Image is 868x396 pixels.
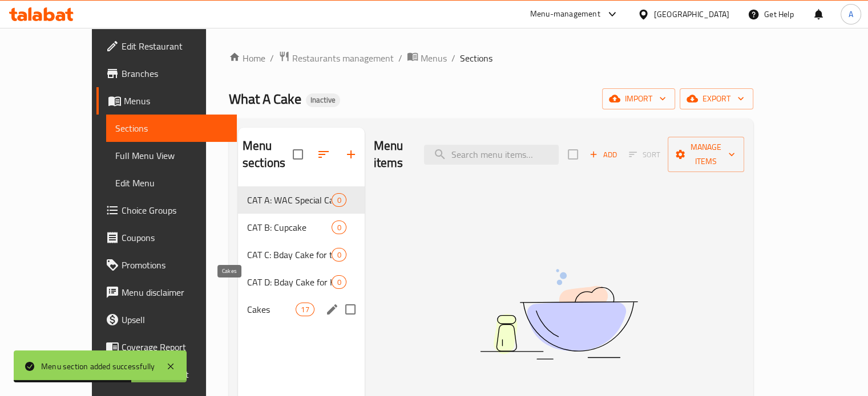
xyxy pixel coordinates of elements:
span: CAT D: Bday Cake for Her [247,275,332,289]
span: 0 [332,195,345,206]
span: Edit Menu [115,176,228,190]
input: search [424,145,559,165]
button: edit [324,301,341,318]
span: Select section first [621,146,668,164]
span: Branches [122,67,228,80]
span: Sort sections [310,141,337,168]
button: import [602,88,675,109]
span: Coupons [122,231,228,244]
div: Menu section added successfully [41,360,155,373]
a: Home [229,51,265,65]
div: items [296,303,314,316]
li: / [451,51,455,65]
button: Manage items [668,137,744,172]
span: Coverage Report [122,340,228,354]
span: Add [588,148,619,161]
span: Menus [421,51,447,65]
span: Menus [124,94,228,108]
a: Full Menu View [106,142,237,169]
div: Menu-management [530,7,600,21]
a: Upsell [96,306,237,333]
img: dish.svg [416,239,701,390]
span: CAT C: Bday Cake for the Little Ones [247,248,332,262]
span: CAT A: WAC Special Cake [247,193,332,207]
li: / [398,51,402,65]
span: 0 [332,250,345,260]
span: 0 [332,222,345,233]
a: Edit Restaurant [96,32,237,60]
span: Manage items [677,140,735,169]
span: What A Cake [229,86,301,112]
span: CAT B: Cupcake [247,221,332,234]
span: export [689,92,744,106]
span: Choice Groups [122,203,228,217]
span: import [611,92,666,106]
button: Add section [337,141,365,168]
span: Upsell [122,313,228,326]
a: Menu disclaimer [96,279,237,306]
a: Sections [106,115,237,142]
span: Add item [585,146,621,164]
span: Promotions [122,258,228,272]
button: Add [585,146,621,164]
a: Branches [96,60,237,87]
div: Cakes17edit [238,296,365,323]
a: Menus [407,51,447,66]
nav: breadcrumb [229,51,753,66]
span: Inactive [306,95,340,105]
div: items [332,221,346,234]
div: [GEOGRAPHIC_DATA] [654,8,729,21]
span: Sections [115,121,228,135]
button: export [680,88,753,109]
a: Edit Menu [106,169,237,197]
span: Edit Restaurant [122,39,228,53]
span: Sections [460,51,492,65]
a: Restaurants management [278,51,394,66]
span: Restaurants management [292,51,394,65]
li: / [270,51,274,65]
a: Coverage Report [96,333,237,361]
span: 17 [296,304,313,315]
div: CAT B: Cupcake0 [238,214,365,241]
div: CAT D: Bday Cake for Her0 [238,268,365,296]
span: Menu disclaimer [122,285,228,299]
span: Full Menu View [115,149,228,162]
div: items [332,275,346,289]
div: CAT A: WAC Special Cake0 [238,186,365,214]
a: Choice Groups [96,197,237,224]
div: items [332,248,346,262]
a: Menus [96,87,237,115]
h2: Menu sections [243,137,293,172]
h2: Menu items [374,137,410,172]
span: 0 [332,277,345,288]
div: CAT C: Bday Cake for the Little Ones0 [238,241,365,268]
a: Promotions [96,251,237,279]
nav: Menu sections [238,182,365,328]
span: Cakes [247,303,296,316]
a: Coupons [96,224,237,251]
span: A [849,8,853,21]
